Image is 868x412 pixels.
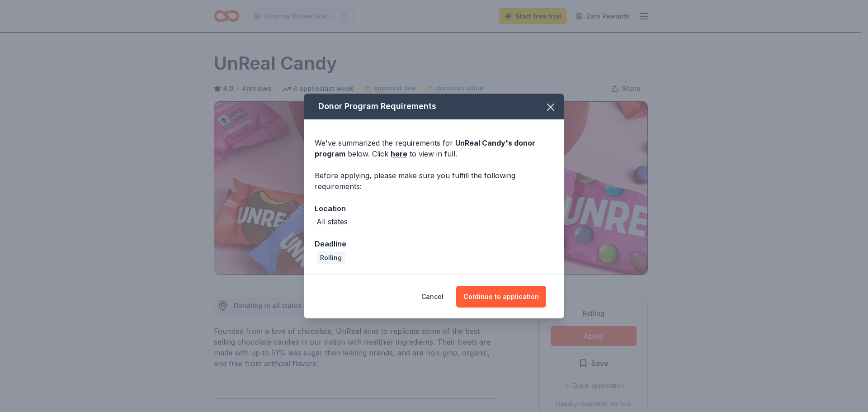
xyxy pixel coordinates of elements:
[315,170,553,192] div: Before applying, please make sure you fulfill the following requirements:
[316,216,348,227] div: All states
[315,238,553,250] div: Deadline
[315,203,553,214] div: Location
[456,286,546,308] button: Continue to application
[391,148,407,159] a: here
[304,94,564,119] div: Donor Program Requirements
[421,286,443,308] button: Cancel
[316,251,345,264] div: Rolling
[315,137,553,159] div: We've summarized the requirements for below. Click to view in full.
